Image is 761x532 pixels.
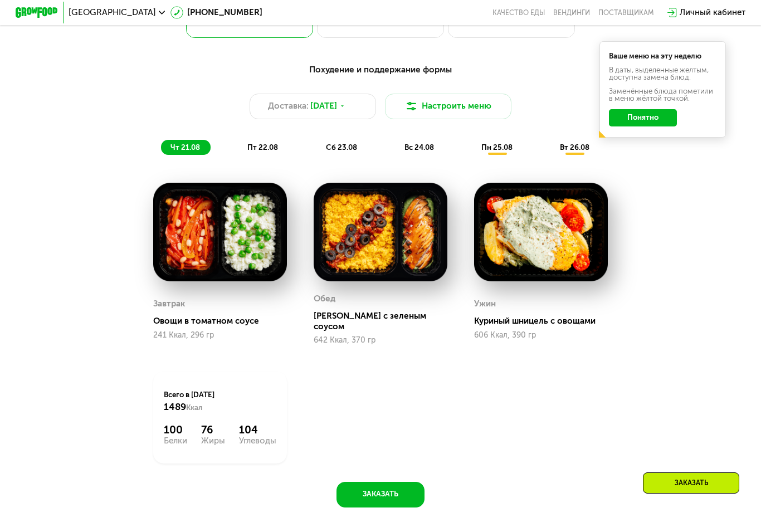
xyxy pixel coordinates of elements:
[67,64,693,77] div: Похудение и поддержание формы
[153,296,185,311] div: Завтрак
[336,482,424,507] button: Заказать
[164,437,187,445] div: Белки
[268,100,309,113] span: Доставка:
[164,424,187,437] div: 100
[598,8,653,17] div: поставщикам
[553,8,590,17] a: Вендинги
[164,401,186,412] span: 1489
[201,424,225,437] div: 76
[153,316,296,326] div: Овощи в томатном соусе
[314,311,456,332] div: [PERSON_NAME] с зеленым соусом
[69,8,156,17] span: [GEOGRAPHIC_DATA]
[247,143,278,152] span: пт 22.08
[239,437,276,445] div: Углеводы
[609,52,716,60] div: Ваше меню на эту неделю
[170,143,200,152] span: чт 21.08
[609,87,716,103] div: Заменённые блюда пометили в меню жёлтой точкой.
[153,331,287,340] div: 241 Ккал, 296 гр
[474,331,608,340] div: 606 Ккал, 390 гр
[385,94,512,119] button: Настроить меню
[609,109,677,126] button: Понятно
[314,291,335,306] div: Обед
[164,390,276,413] div: Всего в [DATE]
[404,143,434,152] span: вс 24.08
[314,336,447,345] div: 642 Ккал, 370 гр
[481,143,513,152] span: пн 25.08
[474,296,496,311] div: Ужин
[680,6,745,19] div: Личный кабинет
[310,100,337,113] span: [DATE]
[643,472,739,494] div: Заказать
[492,8,545,17] a: Качество еды
[474,316,617,326] div: Куриный шницель с овощами
[170,6,262,19] a: [PHONE_NUMBER]
[326,143,357,152] span: сб 23.08
[186,403,203,412] span: Ккал
[560,143,589,152] span: вт 26.08
[609,66,716,81] div: В даты, выделенные желтым, доступна замена блюд.
[201,437,225,445] div: Жиры
[239,424,276,437] div: 104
